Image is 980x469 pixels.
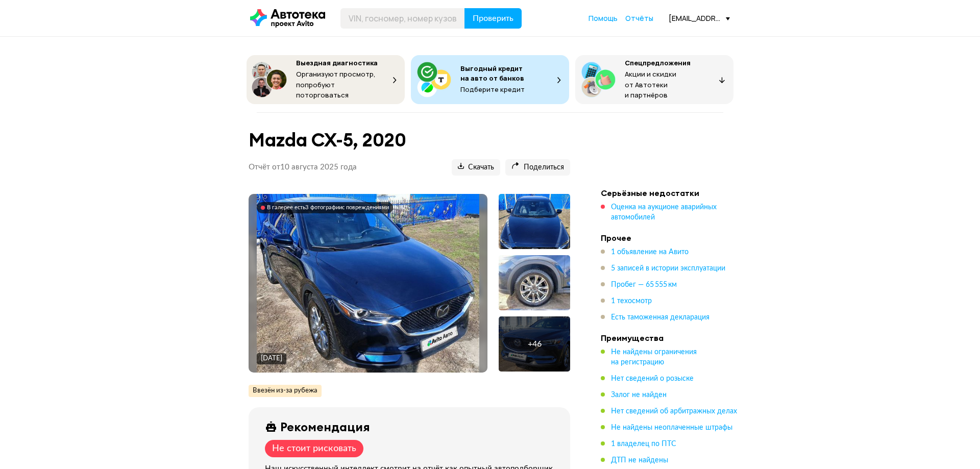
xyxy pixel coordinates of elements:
[669,13,730,23] div: [EMAIL_ADDRESS][DOMAIN_NAME]
[611,391,667,399] span: Залог не найден
[625,13,653,23] a: Отчёты
[625,69,676,100] span: Акции и скидки от Автотеки и партнёров
[247,55,405,104] button: Выездная диагностикаОрганизуют просмотр, попробуют поторговаться
[611,204,717,221] span: Оценка на аукционе аварийных автомобилей
[296,69,376,100] span: Организуют просмотр, попробуют поторговаться
[611,440,676,448] span: 1 владелец по ПТС
[296,58,378,67] span: Выездная диагностика
[272,443,356,454] div: Не стоит рисковать
[249,162,357,172] p: Отчёт от 10 августа 2025 года
[601,333,744,343] h4: Преимущества
[458,163,494,172] span: Скачать
[611,349,697,366] span: Не найдены ограничения на регистрацию
[611,281,677,288] span: Пробег — 65 555 км
[611,457,668,464] span: ДТП не найдены
[511,163,564,172] span: Поделиться
[249,129,570,151] h1: Mazda CX-5, 2020
[267,204,389,211] div: В галерее есть 3 фотографии с повреждениями
[528,339,542,349] div: + 46
[340,8,465,29] input: VIN, госномер, номер кузова
[460,85,525,94] span: Подберите кредит
[257,194,479,373] img: Main car
[460,64,524,83] span: Выгодный кредит на авто от банков
[280,419,370,434] div: Рекомендация
[589,13,618,23] span: Помощь
[611,375,694,382] span: Нет сведений о розыске
[601,233,744,243] h4: Прочее
[261,354,282,363] div: [DATE]
[589,13,618,23] a: Помощь
[473,14,513,22] span: Проверить
[625,58,691,67] span: Спецпредложения
[464,8,522,29] button: Проверить
[611,298,652,305] span: 1 техосмотр
[601,188,744,198] h4: Серьёзные недостатки
[575,55,733,104] button: СпецпредложенияАкции и скидки от Автотеки и партнёров
[611,265,725,272] span: 5 записей в истории эксплуатации
[625,13,653,23] span: Отчёты
[505,159,570,176] button: Поделиться
[611,424,732,431] span: Не найдены неоплаченные штрафы
[452,159,500,176] button: Скачать
[411,55,569,104] button: Выгодный кредит на авто от банковПодберите кредит
[611,314,709,321] span: Есть таможенная декларация
[611,249,689,256] span: 1 объявление на Авито
[611,408,737,415] span: Нет сведений об арбитражных делах
[253,386,317,396] span: Ввезён из-за рубежа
